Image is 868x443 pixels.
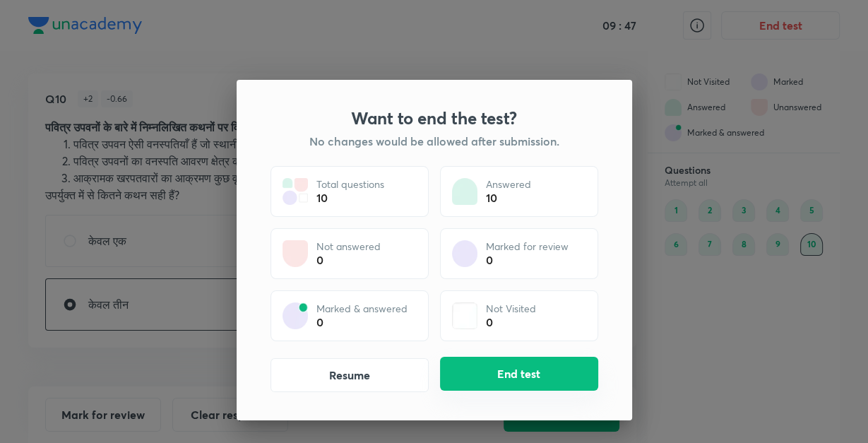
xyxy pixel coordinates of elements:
[283,240,308,267] img: attempt state
[452,178,477,205] img: attempt state
[316,302,408,315] p: Marked & answered
[270,358,429,392] button: Resume
[486,302,536,315] p: Not Visited
[316,315,408,329] div: 0
[351,108,517,128] h3: Want to end the test?
[283,302,308,329] img: attempt state
[316,253,381,267] div: 0
[486,253,569,267] div: 0
[452,240,477,267] img: attempt state
[486,191,531,205] div: 10
[316,178,384,191] p: Total questions
[452,302,477,329] img: attempt state
[316,191,384,205] div: 10
[486,178,531,191] p: Answered
[283,178,308,205] img: attempt state
[486,240,569,253] p: Marked for review
[486,315,536,329] div: 0
[440,357,598,391] button: End test
[316,240,381,253] p: Not answered
[309,134,559,149] h5: No changes would be allowed after submission.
